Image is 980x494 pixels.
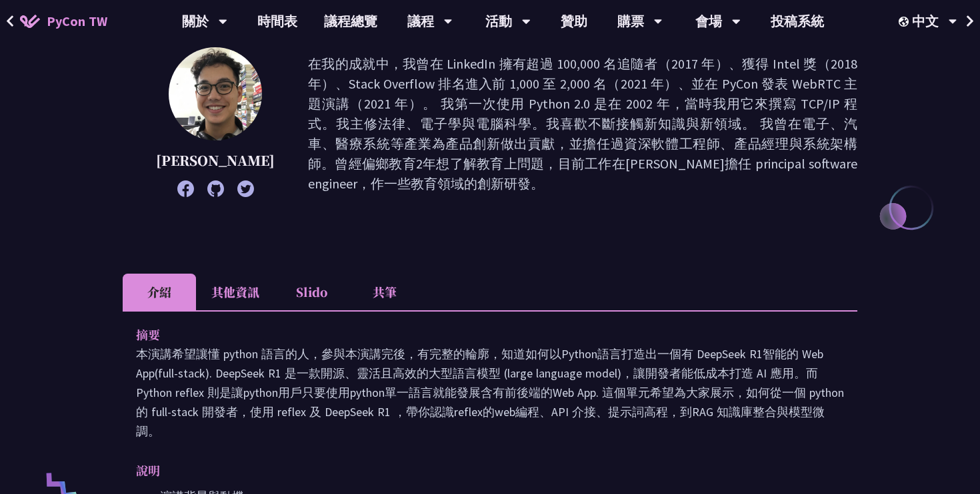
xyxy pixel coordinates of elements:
img: Locale Icon [899,17,912,27]
p: 本演講希望讓懂 python 語言的人，參與本演講完後，有完整的輪廓，知道如何以Python語言打造出一個有 DeepSeek R1智能的 Web App(full-stack). DeepSe... [136,344,844,441]
img: Home icon of PyCon TW 2025 [20,15,40,28]
img: Milo Chen [169,47,262,140]
li: 介紹 [123,274,196,310]
a: PyCon TW [7,5,121,38]
li: Slido [275,274,348,310]
li: 其他資訊 [196,274,275,310]
span: PyCon TW [47,11,107,31]
p: 在我的成就中，我曾在 LinkedIn 擁有超過 100,000 名追隨者（2017 年）、獲得 Intel 獎（2018 年）、Stack Overflow 排名進入前 1,000 至 2,0... [308,54,857,194]
li: 共筆 [348,274,421,310]
p: [PERSON_NAME] [156,150,275,170]
p: 摘要 [136,325,817,344]
p: 說明 [136,461,817,480]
